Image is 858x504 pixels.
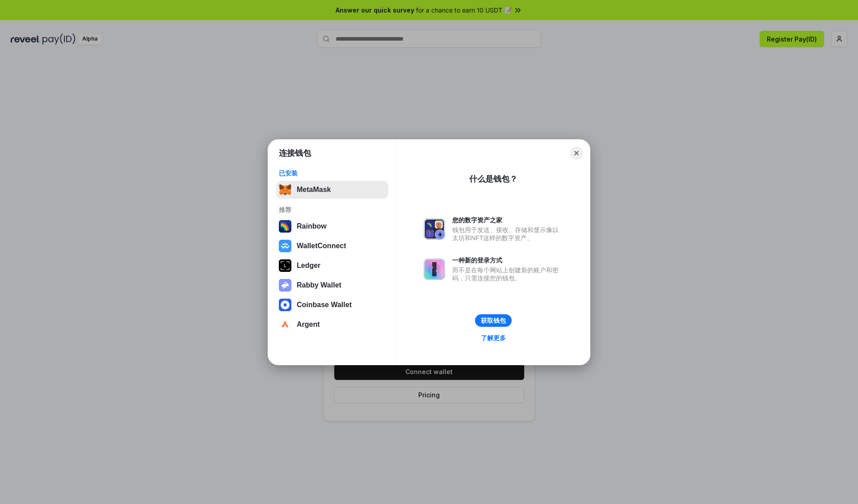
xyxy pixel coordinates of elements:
[279,148,311,158] h1: 连接钱包
[452,256,563,264] div: 一种新的登录方式
[276,217,388,235] button: Rainbow
[276,181,388,199] button: MetaMask
[279,318,291,331] img: svg+xml,%3Csvg%20width%3D%2228%22%20height%3D%2228%22%20viewBox%3D%220%200%2028%2028%22%20fill%3D...
[481,317,506,325] div: 获取钱包
[276,316,388,333] button: Argent
[424,258,445,280] img: svg+xml,%3Csvg%20xmlns%3D%22http%3A%2F%2Fwww.w3.org%2F2000%2Fsvg%22%20fill%3D%22none%22%20viewBox...
[297,222,327,230] div: Rainbow
[279,220,291,233] img: svg+xml,%3Csvg%20width%3D%22120%22%20height%3D%22120%22%20viewBox%3D%220%200%20120%20120%22%20fil...
[297,301,352,309] div: Coinbase Wallet
[452,216,563,224] div: 您的数字资产之家
[297,321,320,329] div: Argent
[279,259,291,272] img: svg+xml,%3Csvg%20xmlns%3D%22http%3A%2F%2Fwww.w3.org%2F2000%2Fsvg%22%20width%3D%2228%22%20height%3...
[279,169,386,177] div: 已安装
[276,296,388,314] button: Coinbase Wallet
[279,299,291,311] img: svg+xml,%3Csvg%20width%3D%2228%22%20height%3D%2228%22%20viewBox%3D%220%200%2028%2028%22%20fill%3D...
[481,334,506,342] div: 了解更多
[297,281,341,289] div: Rabby Wallet
[475,314,512,327] button: 获取钱包
[452,266,563,282] div: 而不是在每个网站上创建新的账户和密码，只需连接您的钱包。
[279,183,291,196] img: svg+xml,%3Csvg%20fill%3D%22none%22%20height%3D%2233%22%20viewBox%3D%220%200%2035%2033%22%20width%...
[475,332,511,344] a: 了解更多
[279,206,386,214] div: 推荐
[297,186,331,194] div: MetaMask
[279,279,291,292] img: svg+xml,%3Csvg%20xmlns%3D%22http%3A%2F%2Fwww.w3.org%2F2000%2Fsvg%22%20fill%3D%22none%22%20viewBox...
[276,257,388,275] button: Ledger
[276,276,388,294] button: Rabby Wallet
[424,218,445,240] img: svg+xml,%3Csvg%20xmlns%3D%22http%3A%2F%2Fwww.w3.org%2F2000%2Fsvg%22%20fill%3D%22none%22%20viewBox...
[297,242,346,250] div: WalletConnect
[276,237,388,255] button: WalletConnect
[469,174,517,184] div: 什么是钱包？
[297,262,320,270] div: Ledger
[570,147,583,159] button: Close
[452,226,563,242] div: 钱包用于发送、接收、存储和显示像以太坊和NFT这样的数字资产。
[279,240,291,252] img: svg+xml,%3Csvg%20width%3D%2228%22%20height%3D%2228%22%20viewBox%3D%220%200%2028%2028%22%20fill%3D...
